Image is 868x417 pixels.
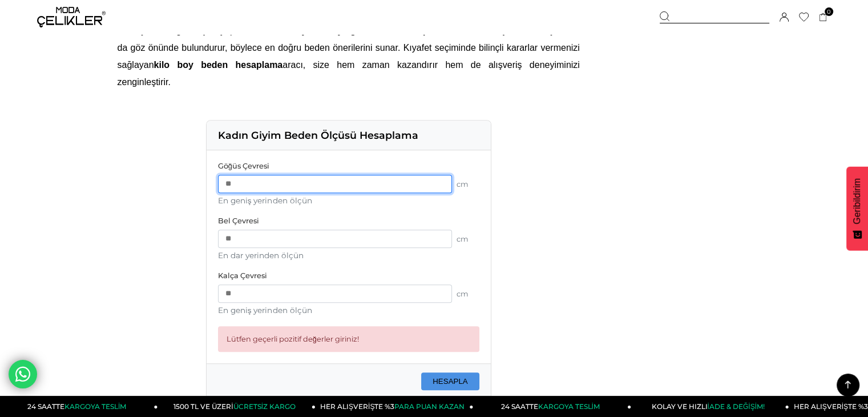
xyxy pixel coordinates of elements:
[64,402,126,411] span: KARGOYA TESLİM
[825,7,833,16] span: 0
[233,402,296,411] span: ÜCRETSİZ KARGO
[158,396,316,417] a: 1500 TL VE ÜZERİÜCRETSİZ KARGO
[631,396,789,417] a: KOLAY VE HIZLIİADE & DEĞİŞİM!
[316,396,474,417] a: HER ALIŞVERİŞTE %3PARA PUAN KAZAN
[207,121,491,150] div: Kadın Giyim Beden Ölçüsü Hesaplama
[394,402,465,411] span: PARA PUAN KAZAN
[819,13,827,22] a: 0
[218,326,479,352] div: Lütfen geçerli pozitif değerler giriniz!
[457,235,479,243] span: cm
[852,178,862,224] span: Geribildirim
[457,180,479,189] span: cm
[846,167,868,251] button: Geribildirim - Show survey
[474,396,632,417] a: 24 SAATTEKARGOYA TESLİM
[218,271,479,280] label: Kalça Çevresi
[218,306,479,315] div: En geniş yerinden ölçün
[37,7,106,27] img: logo
[421,372,479,390] button: HESAPLA
[218,251,479,260] div: En dar yerinden ölçün
[218,196,479,205] div: En geniş yerinden ölçün
[154,60,283,70] b: kilo boy beden hesaplama
[457,290,479,298] span: cm
[218,216,479,225] label: Bel Çevresi
[707,402,764,411] span: İADE & DEĞİŞİM!
[218,162,479,170] label: Göğüs Çevresi
[538,402,599,411] span: KARGOYA TESLİM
